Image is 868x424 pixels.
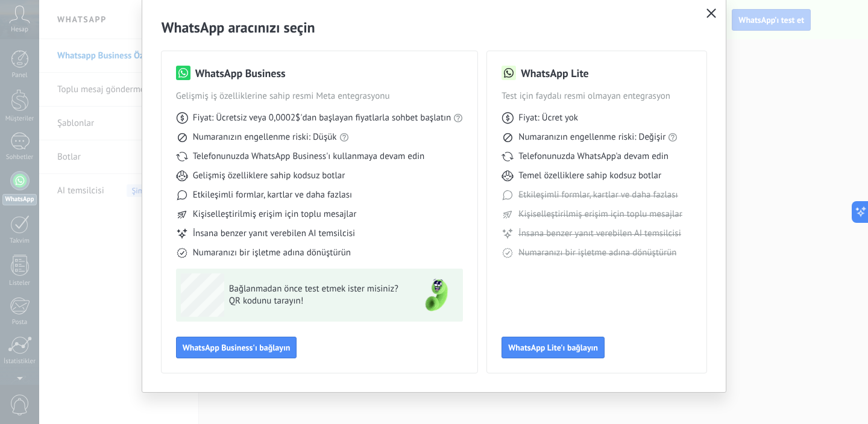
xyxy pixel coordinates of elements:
span: WhatsApp Lite'ı bağlayın [508,343,598,352]
span: Numaranızı bir işletme adına dönüştürün [518,247,676,259]
span: İnsana benzer yanıt verebilen AI temsilcisi [518,228,681,240]
span: Numaranızın engellenme riski: Düşük [193,131,337,143]
span: Fiyat: Ücretsiz veya 0,0002$'dan başlayan fiyatlarla sohbet başlatın [193,112,451,124]
span: Telefonunuzda WhatsApp'a devam edin [518,151,668,163]
span: Test için faydalı resmi olmayan entegrasyon [502,90,692,102]
img: green-phone.png [415,273,458,317]
span: Bağlanmadan önce test etmek ister misiniz? [229,283,405,295]
h2: WhatsApp aracınızı seçin [162,18,707,37]
span: Kişiselleştirilmiş erişim için toplu mesajlar [193,208,357,220]
span: Numaranızı bir işletme adına dönüştürün [193,247,351,259]
h3: WhatsApp Business [195,66,286,81]
span: Telefonunuzda WhatsApp Business'ı kullanmaya devam edin [193,151,424,163]
span: Kişiselleştirilmiş erişim için toplu mesajlar [518,208,682,220]
h3: WhatsApp Lite [521,66,588,81]
button: WhatsApp Lite'ı bağlayın [502,337,605,358]
span: Numaranızın engellenme riski: Değişir [518,131,665,143]
span: Temel özelliklere sahip kodsuz botlar [518,170,661,182]
span: WhatsApp Business'ı bağlayın [183,343,291,352]
span: Gelişmiş iş özelliklerine sahip resmi Meta entegrasyonu [176,90,464,102]
span: Fiyat: Ücret yok [518,112,578,124]
span: Etkileşimli formlar, kartlar ve daha fazlası [193,189,352,201]
span: İnsana benzer yanıt verebilen AI temsilcisi [193,228,355,240]
span: QR kodunu tarayın! [229,295,405,307]
span: Etkileşimli formlar, kartlar ve daha fazlası [518,189,678,201]
span: Gelişmiş özelliklere sahip kodsuz botlar [193,170,345,182]
button: WhatsApp Business'ı bağlayın [176,337,297,358]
